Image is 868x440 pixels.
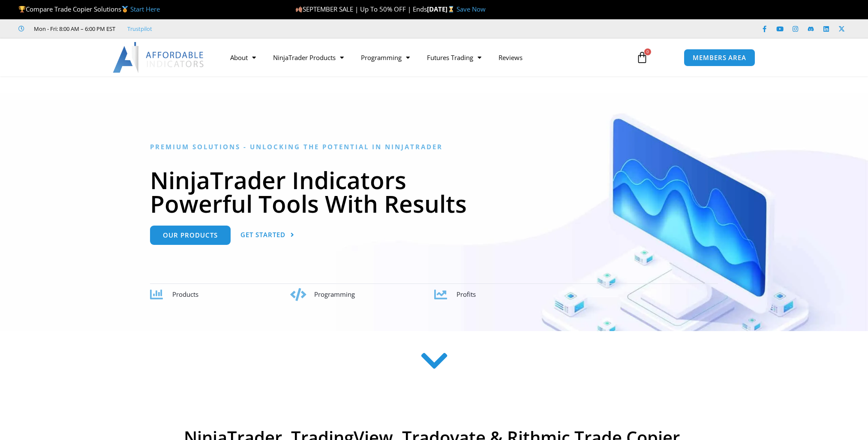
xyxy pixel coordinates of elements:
[490,48,531,67] a: Reviews
[19,6,25,12] img: 🏆
[127,24,152,34] a: Trustpilot
[448,6,454,12] img: ⌛
[623,45,661,70] a: 0
[296,6,302,12] img: 🍂
[684,49,755,66] a: MEMBERS AREA
[418,48,490,67] a: Futures Trading
[150,143,718,151] h6: Premium Solutions - Unlocking the Potential in NinjaTrader
[352,48,418,67] a: Programming
[693,54,746,61] span: MEMBERS AREA
[240,226,294,245] a: Get Started
[222,48,264,67] a: About
[264,48,352,67] a: NinjaTrader Products
[222,48,626,67] nav: Menu
[172,290,198,298] span: Products
[18,5,160,13] span: Compare Trade Copier Solutions
[130,5,160,13] a: Start Here
[113,42,205,73] img: LogoAI | Affordable Indicators – NinjaTrader
[427,5,457,13] strong: [DATE]
[314,290,355,298] span: Programming
[163,232,218,238] span: Our Products
[457,5,486,13] a: Save Now
[644,48,651,55] span: 0
[457,290,476,298] span: Profits
[295,5,427,13] span: SEPTEMBER SALE | Up To 50% OFF | Ends
[240,232,285,238] span: Get Started
[150,168,718,215] h1: NinjaTrader Indicators Powerful Tools With Results
[32,24,115,34] span: Mon - Fri: 8:00 AM – 6:00 PM EST
[122,6,128,12] img: 🥇
[150,226,231,245] a: Our Products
